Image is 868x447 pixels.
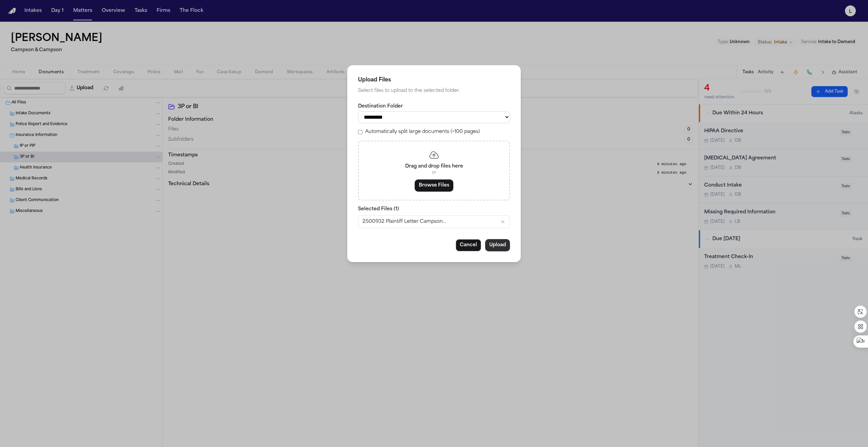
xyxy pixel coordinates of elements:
label: Destination Folder [358,103,510,110]
button: Remove 2500932 Plaintiff Letter Campson _ Campson Aldis Supermarket 08-20-2025.docx [500,219,506,225]
p: Drag and drop files here [367,163,501,170]
button: Upload [485,239,510,251]
p: Selected Files ( 1 ) [358,206,510,213]
button: Cancel [456,239,481,251]
label: Automatically split large documents (>100 pages) [365,129,480,135]
p: Select files to upload to the selected folder. [358,87,510,95]
h2: Upload Files [358,76,510,84]
span: 2500932 Plaintiff Letter Campson _ [PERSON_NAME] Supermarket [DATE].docx [362,218,447,225]
button: Browse Files [415,179,453,192]
p: or [367,170,501,175]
